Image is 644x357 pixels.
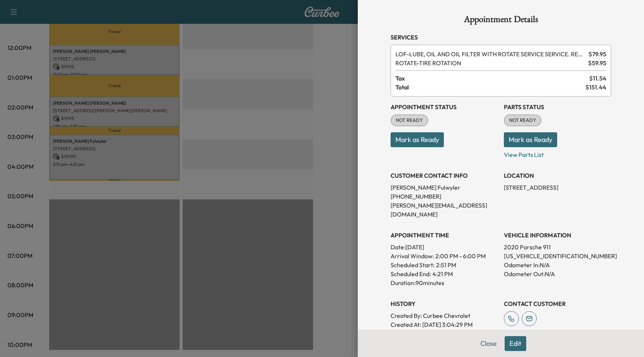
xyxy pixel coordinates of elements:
[391,102,498,111] h3: Appointment Status
[585,83,606,92] span: $ 151.44
[504,183,611,192] p: [STREET_ADDRESS]
[504,231,611,240] h3: VEHICLE INFORMATION
[504,147,611,159] p: View Parts List
[391,278,498,287] p: Duration: 90 minutes
[391,269,431,278] p: Scheduled End:
[504,102,611,111] h3: Parts Status
[391,117,427,124] span: NOT READY
[504,269,611,278] p: Odometer Out: N/A
[391,299,498,308] h3: History
[589,74,606,83] span: $ 11.54
[391,243,498,252] p: Date: [DATE]
[391,192,498,201] p: [PHONE_NUMBER]
[504,171,611,180] h3: LOCATION
[391,260,435,269] p: Scheduled Start:
[588,59,606,67] span: $ 59.95
[504,132,557,147] button: Mark as Ready
[436,260,456,269] p: 2:51 PM
[391,311,498,320] p: Created By : Curbee Chevrolet
[504,252,611,260] p: [US_VEHICLE_IDENTIFICATION_NUMBER]
[435,252,486,260] span: 2:00 PM - 6:00 PM
[391,15,611,27] h1: Appointment Details
[505,336,526,351] button: Edit
[588,50,606,59] span: $ 79.95
[504,243,611,252] p: 2020 Porsche 911
[395,74,589,83] span: Tax
[504,299,611,308] h3: CONTACT CUSTOMER
[391,201,498,219] p: [PERSON_NAME][EMAIL_ADDRESS][DOMAIN_NAME]
[395,83,585,92] span: Total
[391,132,444,147] button: Mark as Ready
[395,59,585,67] span: TIRE ROTATION
[395,50,585,59] span: LUBE, OIL AND OIL FILTER WITH ROTATE SERVICE SERVICE. RESET OIL LIFE MONITOR. HAZARDOUS WASTE FEE...
[391,183,498,192] p: [PERSON_NAME] Fulwyler
[432,269,453,278] p: 4:21 PM
[391,171,498,180] h3: CUSTOMER CONTACT INFO
[476,336,502,351] button: Close
[505,117,541,124] span: NOT READY
[504,260,611,269] p: Odometer In: N/A
[391,33,611,42] h3: Services
[391,320,498,329] p: Created At : [DATE] 3:04:29 PM
[391,231,498,240] h3: APPOINTMENT TIME
[391,252,498,260] p: Arrival Window:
